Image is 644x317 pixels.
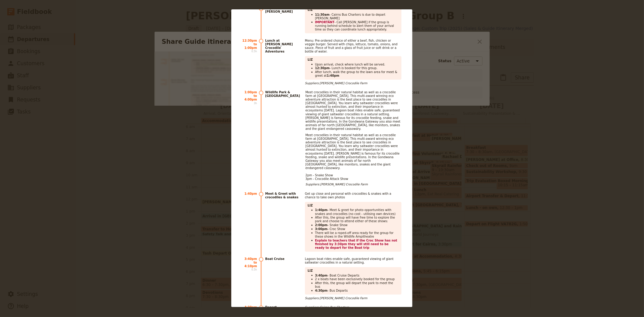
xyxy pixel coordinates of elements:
span: 3h [242,101,257,105]
strong: 12:30pm [315,67,330,70]
strong: Explain to teachers that if the Croc Show has not finished by 3:30pm they will still need to be r... [315,239,398,250]
strong: 2:00pm [315,224,328,227]
span: - Cairns Bus Charters is due to depart [PERSON_NAME] [315,13,386,20]
p: Get up close and personal with crocodiles & snakes with a chance to take own photos [305,192,401,199]
span: 12:30pm to 1:00pm [242,39,257,50]
p: Suppliers: Cairns Bus Charters [305,306,349,309]
span: - Meet & greet for photo opportunities with snakes and crocodiles (no cost - utilising own devices) [315,209,396,216]
h3: Lunch at [PERSON_NAME] Crocodile Adventures [265,39,299,85]
span: 3:40pm to 4:10pm [244,257,257,268]
strong: IMPORTANT [315,21,335,24]
span: - Boat Cruise Departs [327,274,359,277]
span: - Croc Show [327,227,345,231]
strong: 3:40pm [315,274,328,277]
h4: LIZ [308,204,399,207]
p: Lagoon boat rides enable safe, guaranteed viewing of giant saltwater crocodiles in a natural sett... [305,257,401,264]
span: After this, the group will have free time to explore the park and choose to attend either of thes... [315,216,396,223]
strong: 1:40pm [327,74,339,78]
strong: 3:00pm [315,227,328,231]
span: 0.5h [242,268,257,272]
span: There will be a roped-off area ready for the group for these shows in the Wildlife Ampitheatre [315,231,394,238]
span: After this, the group will depart the park to meet the bus [315,281,394,288]
p: Menu: Pre-ordered choice of either a beef, fish, chicken or veggie burger. Served with chips, let... [305,39,401,53]
h3: Depart [PERSON_NAME] [265,6,299,33]
p: Meet crocodiles in their natural habitat as well as a crocodile farm at [GEOGRAPHIC_DATA]. This m... [305,133,401,181]
strong: 1:40pm [315,209,328,212]
span: - Snake Show [327,224,347,227]
h4: LIZ [308,58,399,62]
span: 11:30am [242,6,257,10]
span: - Lunch is booked for this group. [329,67,377,70]
span: - Call [PERSON_NAME] if the group is running behind schedule to alert them of your arrival time s... [315,21,395,31]
h4: LIZ [308,269,399,273]
span: 1:00pm to 4:00pm [244,91,257,101]
span: 2 x boats have been exclusively booked for the group [315,278,395,281]
span: - Bus Departs [327,289,348,292]
span: Upon arrival, check where lunch will be served. [315,63,385,66]
span: 0.5h [242,50,257,53]
h3: Wildlife Park & [GEOGRAPHIC_DATA] [265,91,300,186]
span: 4:30pm [244,306,257,309]
p: Suppliers: [PERSON_NAME] Crocodile Farm [305,296,401,300]
h3: Meet & Greet with crocodiles & snakes [265,192,299,251]
h4: LIZ [308,8,399,12]
span: 1:40pm [244,192,257,195]
span: After lunch, walk the group to the lawn area for meet & greet at [315,70,398,77]
strong: 11:30am [315,13,329,16]
h3: Boat Cruise [265,257,299,300]
p: Suppliers: [PERSON_NAME] Crocodile Farm [305,183,401,186]
p: Meet crocodiles in their natural habitat as well as a crocodile farm at [GEOGRAPHIC_DATA]. This m... [305,91,401,131]
strong: 4:30pm [315,289,328,292]
p: Suppliers: [PERSON_NAME] Crocodile Farm [305,82,401,85]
